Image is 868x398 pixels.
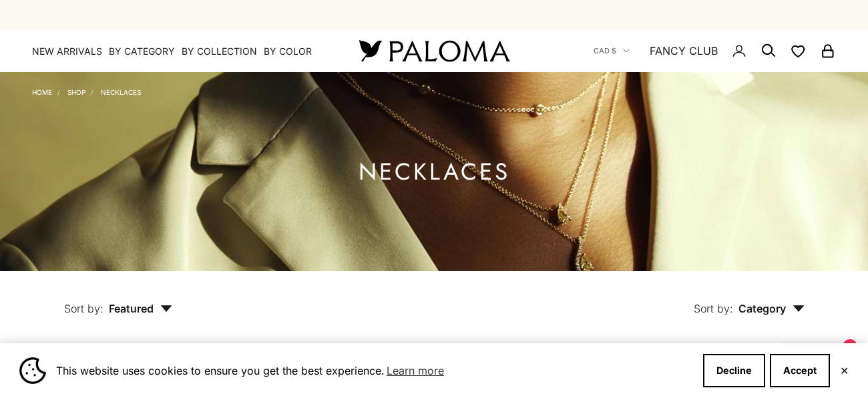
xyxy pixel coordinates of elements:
[109,302,172,315] span: Featured
[64,302,103,315] span: Sort by:
[33,271,203,327] button: Sort by: Featured
[19,357,46,384] img: Cookie banner
[694,302,733,315] span: Sort by:
[32,88,52,96] a: Home
[32,45,327,58] nav: Primary navigation
[182,45,257,58] summary: By Collection
[770,354,830,387] button: Accept
[109,45,175,58] summary: By Category
[67,88,85,96] a: Shop
[663,271,835,327] button: Sort by: Category
[840,367,849,375] button: Close
[594,45,630,57] button: CAD $
[650,42,718,59] a: FANCY CLUB
[32,85,141,96] nav: Breadcrumb
[32,45,102,58] a: NEW ARRIVALS
[359,164,510,180] h1: Necklaces
[264,45,312,58] summary: By Color
[594,45,616,57] span: CAD $
[385,361,446,381] a: Learn more
[56,361,692,381] span: This website uses cookies to ensure you get the best experience.
[738,302,805,315] span: Category
[101,88,141,96] a: Necklaces
[703,354,765,387] button: Decline
[594,29,836,72] nav: Secondary navigation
